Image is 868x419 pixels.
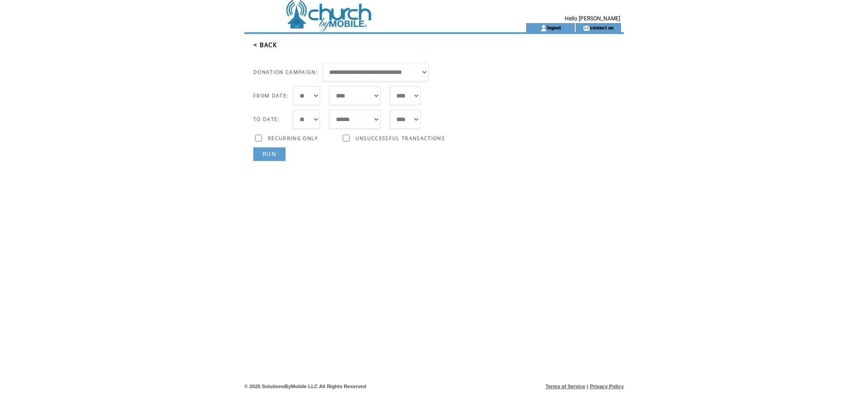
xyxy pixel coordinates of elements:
[587,384,588,389] span: |
[547,24,561,30] a: logout
[253,69,318,75] span: DONATION CAMPAIGN:
[253,147,286,161] a: RUN
[355,135,445,141] span: UNSUCCESSFUL TRANSACTIONS
[253,93,288,99] span: FROM DATE:
[590,384,624,389] a: Privacy Policy
[244,384,366,389] span: © 2025 SolutionsByMobile LLC All Rights Reserved
[546,384,586,389] a: Terms of Service
[253,116,280,122] span: TO DATE:
[268,135,318,141] span: RECURRING ONLY
[253,41,277,49] a: < BACK
[583,24,590,32] img: contact_us_icon.gif
[565,15,620,22] span: Hello [PERSON_NAME]
[540,24,547,32] img: account_icon.gif
[590,24,614,30] a: contact us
